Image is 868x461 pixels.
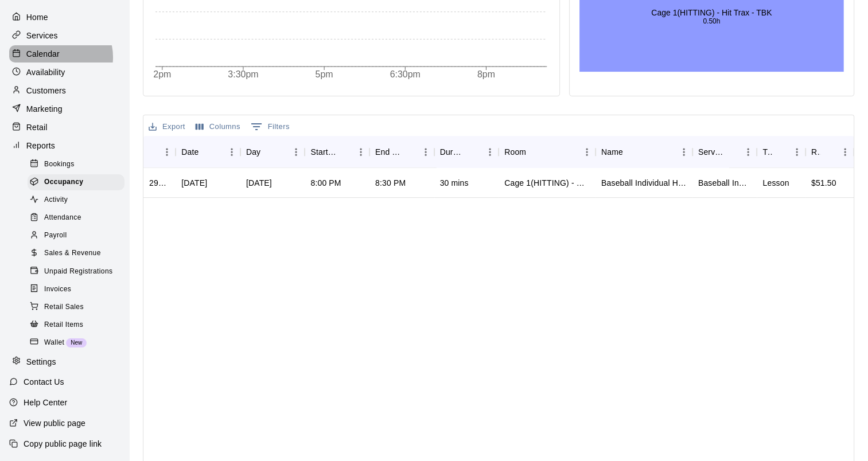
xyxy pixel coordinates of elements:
[26,85,66,96] p: Customers
[504,177,590,189] div: Cage 1(HITTING) - Hit Trax - TBK
[44,177,83,188] span: Occupancy
[176,136,240,168] div: Date
[24,438,102,450] p: Copy public page link
[287,143,305,161] button: Menu
[692,136,757,168] div: Service
[703,17,721,25] text: 0.50h
[9,353,120,370] a: Settings
[240,136,305,168] div: Day
[26,11,48,23] p: Home
[9,9,120,26] a: Home
[811,177,836,189] div: $51.50
[305,136,369,168] div: Start Time
[28,192,124,208] div: Activity
[698,177,752,189] div: Baseball Individual HITTING - 30 minutes
[28,209,129,227] a: Attendance
[24,397,67,408] p: Help Center
[228,69,258,79] tspan: 3:30pm
[465,144,481,160] button: Sort
[24,376,64,388] p: Contact Us
[198,144,215,160] button: Sort
[9,45,120,62] a: Calendar
[762,136,772,168] div: Type
[788,143,805,161] button: Menu
[28,192,129,209] a: Activity
[153,69,171,79] tspan: 2pm
[44,284,71,295] span: Invoices
[375,177,406,189] div: 8:30 PM
[757,136,805,168] div: Type
[805,136,854,168] div: Revenue
[26,356,56,368] p: Settings
[504,136,526,168] div: Room
[28,245,124,261] div: Sales & Revenue
[24,417,85,429] p: View public page
[723,144,739,160] button: Sort
[601,177,687,189] div: Baseball Individual HITTING - 30 minutes
[836,143,854,161] button: Menu
[28,263,129,280] a: Unpaid Registrations
[811,136,820,168] div: Revenue
[26,103,63,115] p: Marketing
[310,136,336,168] div: Start Time
[820,144,836,160] button: Sort
[28,298,129,316] a: Retail Sales
[9,64,120,81] a: Availability
[440,177,469,189] div: 30 mins
[28,210,124,226] div: Attendance
[143,136,176,168] div: ID
[193,118,243,136] button: Select columns
[66,339,87,346] span: New
[28,335,124,351] div: WalletNew
[578,143,595,161] button: Menu
[9,119,120,136] a: Retail
[28,299,124,315] div: Retail Sales
[369,136,434,168] div: End Time
[390,69,421,79] tspan: 6:30pm
[375,136,401,168] div: End Time
[44,194,68,206] span: Activity
[26,122,48,133] p: Retail
[762,177,789,189] div: Lesson
[26,30,58,41] p: Services
[28,155,129,173] a: Bookings
[26,140,55,151] p: Reports
[44,302,84,313] span: Retail Sales
[248,118,293,136] button: Show filters
[9,137,120,154] a: Reports
[417,143,434,161] button: Menu
[28,280,129,298] a: Invoices
[28,334,129,351] a: WalletNew
[28,317,124,333] div: Retail Items
[499,136,595,168] div: Room
[26,67,65,78] p: Availability
[44,319,83,331] span: Retail Items
[44,248,101,259] span: Sales & Revenue
[352,143,369,161] button: Menu
[44,159,75,170] span: Bookings
[316,69,333,79] tspan: 5pm
[149,144,165,160] button: Sort
[260,144,277,160] button: Sort
[181,136,198,168] div: Date
[401,144,417,160] button: Sort
[595,136,692,168] div: Name
[181,177,207,189] div: 10/05/2025
[9,82,120,99] a: Customers
[434,136,499,168] div: Duration
[28,157,124,173] div: Bookings
[310,177,341,189] div: 8:00 PM
[526,144,542,160] button: Sort
[698,136,724,168] div: Service
[44,230,67,241] span: Payroll
[9,100,120,118] a: Marketing
[772,144,788,160] button: Sort
[478,69,496,79] tspan: 8pm
[623,144,639,160] button: Sort
[28,228,124,244] div: Payroll
[440,136,466,168] div: Duration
